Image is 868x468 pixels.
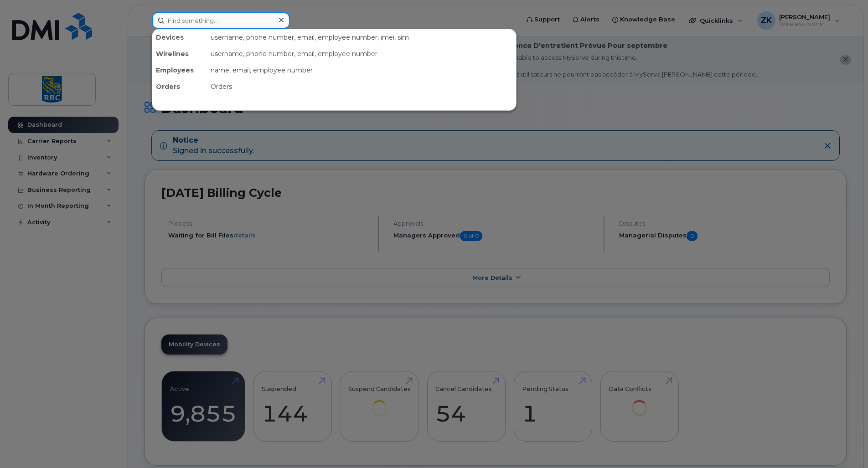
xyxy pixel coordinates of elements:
div: Employees [152,62,207,78]
div: Orders [207,78,516,95]
div: name, email, employee number [207,62,516,78]
div: Devices [152,29,207,46]
div: Wirelines [152,46,207,62]
div: Orders [152,78,207,95]
div: username, phone number, email, employee number [207,46,516,62]
div: username, phone number, email, employee number, imei, sim [207,29,516,46]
